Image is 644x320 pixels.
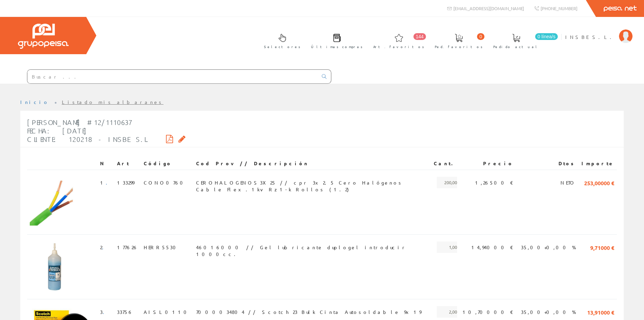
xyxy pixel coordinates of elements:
[437,177,457,188] span: 200,00
[196,306,421,318] span: 7000034804 // Scotch 23 Bulk Cinta Autosoldable 9x19
[264,43,301,50] span: Selectores
[144,177,187,188] span: CONO0760
[311,43,363,50] span: Últimas compras
[103,309,109,315] a: .
[475,177,514,188] span: 1,26500 €
[144,241,180,253] span: HERR5530
[30,177,74,228] img: Foto artículo (131.33535660091x150)
[471,241,514,253] span: 14,94000 €
[166,136,173,141] i: Descargar PDF
[579,157,617,170] th: Importe
[117,306,133,318] span: 33756
[100,306,109,318] span: 3
[584,177,614,188] span: 253,00000 €
[437,241,457,253] span: 1,00
[62,99,164,105] a: Listado mis albaranes
[565,28,633,35] a: INSBE S.L.
[435,43,483,50] span: Ped. favoritos
[431,157,460,170] th: Cant.
[178,136,186,141] i: Solicitar por email copia firmada
[493,43,539,50] span: Pedido actual
[560,177,576,188] span: NETO
[453,5,524,11] span: [EMAIL_ADDRESS][DOMAIN_NAME]
[477,33,484,40] span: 0
[141,157,193,170] th: Código
[590,241,614,253] span: 9,71000 €
[196,241,428,253] span: 46016000 // Gel lubricante duplogel introducir 1000cc.
[27,70,318,83] input: Buscar ...
[460,157,516,170] th: Precio
[193,157,431,170] th: Cod Prov // Descripción
[516,157,579,170] th: Dtos
[106,179,112,186] a: .
[587,306,614,318] span: 13,91000 €
[102,244,108,250] a: .
[27,118,150,143] span: [PERSON_NAME] #12/1110637 Fecha: [DATE] Cliente: 120218 - INSBE S.L.
[366,28,428,53] a: 144 Art. favoritos
[30,241,80,292] img: Foto artículo (150x150)
[97,157,114,170] th: N
[18,24,69,49] img: Grupo Peisa
[144,306,191,318] span: AISL0110
[20,99,49,105] a: Inicio
[117,177,134,188] span: 133299
[100,241,108,253] span: 2
[521,241,576,253] span: 35,00+0,00 %
[541,5,577,11] span: [PHONE_NUMBER]
[535,33,558,40] span: 0 línea/s
[437,306,457,318] span: 2,00
[196,177,428,188] span: CEROHALOGENOS3X25 // cpr 3x2.5 Cero Halógenos Cable Flex.1kv Rz1-k Rollos (1.2)
[117,241,138,253] span: 177626
[373,43,424,50] span: Art. favoritos
[413,33,426,40] span: 144
[521,306,576,318] span: 35,00+0,00 %
[462,306,514,318] span: 10,70000 €
[304,28,366,53] a: Últimas compras
[565,34,616,40] span: INSBE S.L.
[114,157,141,170] th: Art
[257,28,304,53] a: Selectores
[100,177,112,188] span: 1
